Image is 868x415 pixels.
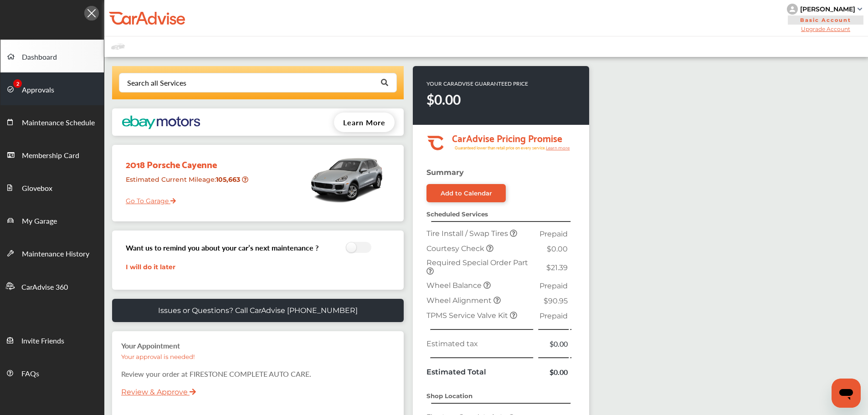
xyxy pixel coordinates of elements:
div: 2018 Porsche Cayenne [119,149,252,172]
span: Invite Friends [21,335,64,347]
span: Required Special Order Part [426,258,528,267]
span: Maintenance History [22,248,89,260]
span: FAQs [21,368,39,380]
a: Issues or Questions? Call CarAdvise [PHONE_NUMBER] [112,299,404,322]
span: Maintenance Schedule [22,117,95,129]
span: My Garage [22,215,57,227]
span: Membership Card [22,150,79,162]
img: knH8PDtVvWoAbQRylUukY18CTiRevjo20fAtgn5MLBQj4uumYvk2MzTtcAIzfGAtb1XOLVMAvhLuqoNAbL4reqehy0jehNKdM... [787,4,798,15]
a: Approvals [0,72,104,105]
span: Wheel Balance [426,281,483,290]
iframe: Button to launch messaging window [832,379,861,408]
a: I will do it later [126,263,175,271]
a: Review & Approve [121,388,188,396]
img: sCxJUJ+qAmfqhQGDUl18vwLg4ZYJ6CxN7XmbOMBAAAAAElFTkSuQmCC [858,8,862,10]
span: Prepaid [539,312,568,320]
tspan: Learn more [546,145,570,150]
span: Upgrade Account [787,26,864,32]
span: Learn More [343,117,385,128]
strong: $0.00 [426,90,461,109]
strong: Shop Location [426,392,473,400]
strong: Summary [426,168,464,177]
span: Glovebox [22,183,52,195]
img: Icon.5fd9dcc7.svg [84,6,99,20]
tspan: Guaranteed lower than retail price on every service. [455,145,546,151]
strong: Scheduled Services [426,210,488,218]
p: Review your order at FIRESTONE COMPLETE AUTO CARE . [121,369,395,379]
span: Approvals [22,84,54,96]
div: Add to Calendar [441,190,492,197]
img: placeholder_car.fcab19be.svg [111,41,125,52]
span: Basic Account [788,15,863,25]
span: $21.39 [546,263,568,272]
span: CarAdvise 360 [21,282,68,293]
span: $90.95 [544,297,568,305]
div: [PERSON_NAME] [800,5,855,13]
td: $0.00 [537,336,570,351]
a: Add to Calendar [426,184,506,202]
h3: Want us to remind you about your car’s next maintenance ? [126,242,318,253]
a: Dashboard [0,40,104,72]
span: TPMS Service Valve Kit [426,311,510,320]
strong: 105,663 [216,175,242,184]
span: Tire Install / Swap Tires [426,229,510,238]
td: Estimated Total [424,364,537,379]
a: Maintenance History [0,236,104,269]
span: $0.00 [547,245,568,253]
div: Estimated Current Mileage : [119,172,252,195]
div: Search all Services [127,79,186,87]
p: Issues or Questions? Call CarAdvise [PHONE_NUMBER] [158,306,358,315]
p: YOUR CARADVISE GUARANTEED PRICE [426,80,528,87]
span: Prepaid [539,230,568,238]
tspan: CarAdvise Pricing Promise [452,129,562,146]
strong: Your Appointment [121,340,180,351]
small: Your approval is needed! [121,353,195,360]
span: Dashboard [22,51,57,63]
span: Courtesy Check [426,244,486,253]
td: $0.00 [537,364,570,379]
img: mobile_12392_st0640_046.jpg [308,149,385,209]
a: My Garage [0,204,104,236]
span: Wheel Alignment [426,296,493,305]
a: Glovebox [0,171,104,204]
a: Membership Card [0,138,104,171]
a: Maintenance Schedule [0,105,104,138]
td: Estimated tax [424,336,537,351]
a: Go To Garage [119,190,176,207]
span: Prepaid [539,282,568,290]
